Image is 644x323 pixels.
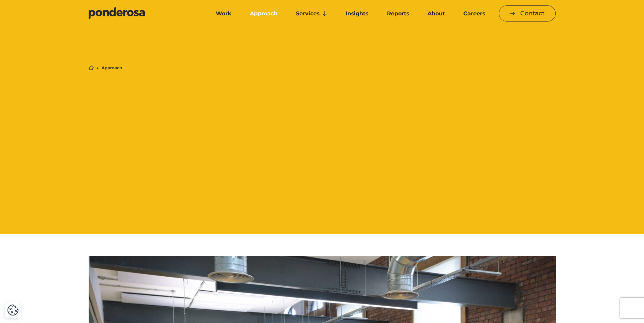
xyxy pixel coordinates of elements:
[7,304,19,316] button: Cookie Settings
[499,5,556,21] a: Contact
[96,66,99,70] li: ▶︎
[102,66,122,70] li: Approach
[420,6,453,21] a: About
[338,6,376,21] a: Insights
[89,65,94,70] a: Home
[288,6,335,21] a: Services
[89,7,198,20] a: Go to homepage
[455,6,493,21] a: Careers
[242,6,285,21] a: Approach
[7,304,19,316] img: Revisit consent button
[208,6,239,21] a: Work
[379,6,417,21] a: Reports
